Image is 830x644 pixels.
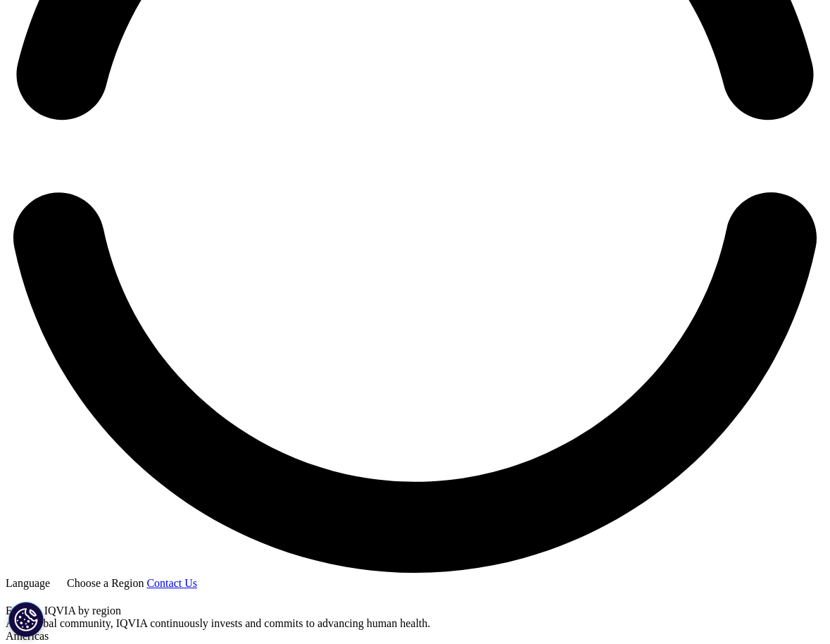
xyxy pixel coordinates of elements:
div: Explore IQVIA by region [6,605,824,617]
div: As a global community, IQVIA continuously invests and commits to advancing human health. [6,617,824,630]
div: Americas [6,630,824,643]
span: Language [6,577,50,589]
a: Contact Us [146,577,197,589]
button: Cookies Settings [8,602,44,637]
span: Choose a Region [67,577,144,589]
